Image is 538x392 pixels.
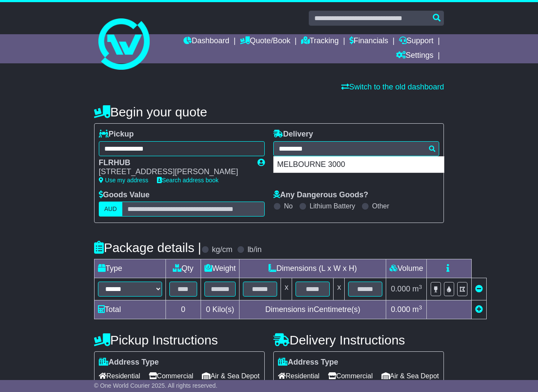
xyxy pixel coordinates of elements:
[274,157,444,173] div: MELBOURNE 3000
[391,285,410,293] span: 0.000
[202,369,260,383] span: Air & Sea Depot
[399,34,434,49] a: Support
[212,245,233,255] label: kg/cm
[284,202,293,210] label: No
[281,278,292,300] td: x
[412,285,422,293] span: m
[273,190,368,200] label: Any Dangerous Goods?
[239,300,386,319] td: Dimensions in Centimetre(s)
[372,202,389,210] label: Other
[419,304,422,311] sup: 3
[396,49,434,63] a: Settings
[99,369,140,383] span: Residential
[341,83,444,91] a: Switch to the old dashboard
[239,259,386,278] td: Dimensions (L x W x H)
[94,259,166,278] td: Type
[99,158,249,168] div: FLRHUB
[183,34,229,49] a: Dashboard
[475,285,483,293] a: Remove this item
[94,300,166,319] td: Total
[391,305,410,314] span: 0.000
[412,305,422,314] span: m
[278,369,319,383] span: Residential
[201,300,239,319] td: Kilo(s)
[94,382,218,389] span: © One World Courier 2025. All rights reserved.
[310,202,355,210] label: Lithium Battery
[99,167,249,177] div: [STREET_ADDRESS][PERSON_NAME]
[94,333,265,347] h4: Pickup Instructions
[419,284,422,290] sup: 3
[99,177,148,184] a: Use my address
[166,300,201,319] td: 0
[475,305,483,314] a: Add new item
[273,130,313,139] label: Delivery
[273,333,444,347] h4: Delivery Instructions
[273,141,439,156] typeahead: Please provide city
[94,105,444,119] h4: Begin your quote
[381,369,439,383] span: Air & Sea Depot
[334,278,345,300] td: x
[328,369,372,383] span: Commercial
[386,259,427,278] td: Volume
[248,245,262,255] label: lb/in
[278,358,338,367] label: Address Type
[99,358,159,367] label: Address Type
[99,130,134,139] label: Pickup
[149,369,193,383] span: Commercial
[240,34,290,49] a: Quote/Book
[99,190,150,200] label: Goods Value
[349,34,388,49] a: Financials
[99,202,123,217] label: AUD
[166,259,201,278] td: Qty
[94,241,201,255] h4: Package details |
[206,305,210,314] span: 0
[201,259,239,278] td: Weight
[301,34,339,49] a: Tracking
[157,177,219,184] a: Search address book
